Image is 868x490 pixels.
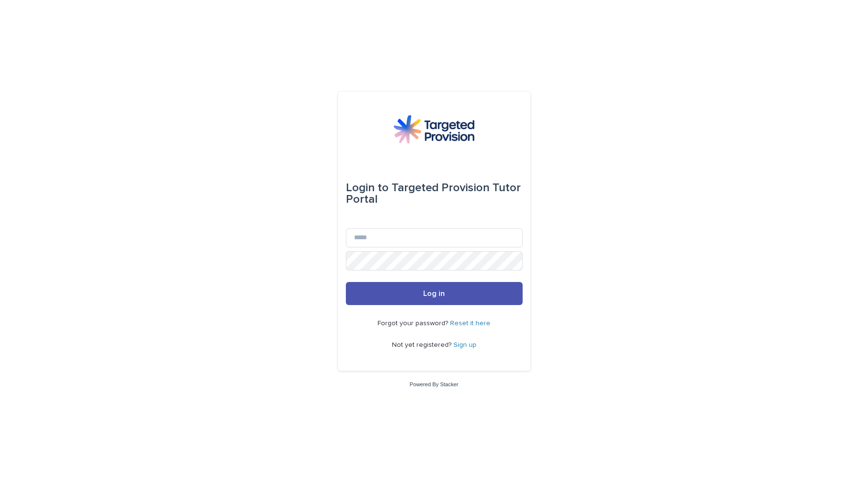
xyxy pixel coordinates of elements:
div: Targeted Provision Tutor Portal [346,174,523,213]
span: Login to [346,182,389,194]
span: Not yet registered? [392,342,453,348]
a: Powered By Stacker [410,381,458,387]
a: Sign up [453,342,477,348]
img: M5nRWzHhSzIhMunXDL62 [393,115,474,144]
button: Log in [346,282,523,305]
span: Forgot your password? [378,320,450,327]
span: Log in [423,290,445,297]
a: Reset it here [450,320,490,327]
